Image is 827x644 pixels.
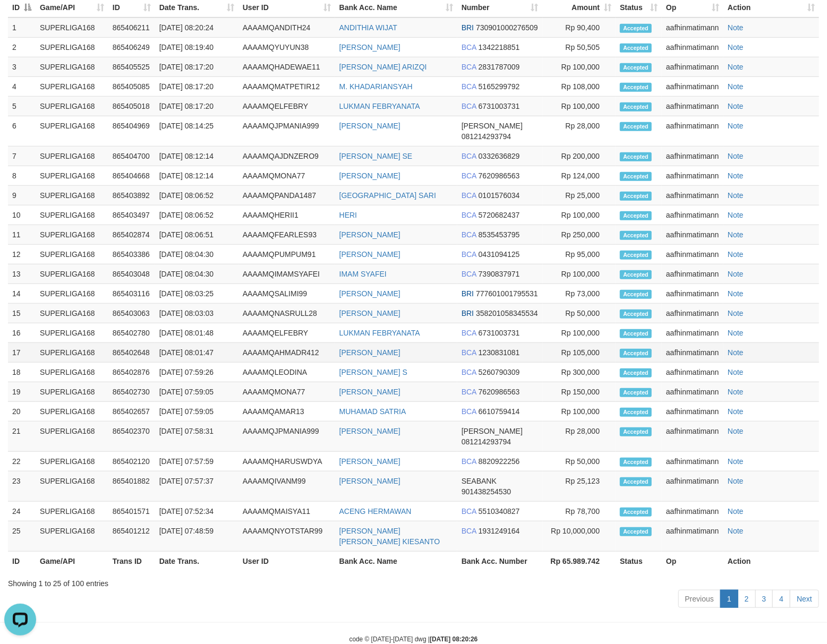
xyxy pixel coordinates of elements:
td: 9 [8,186,36,205]
td: 865402657 [108,402,155,422]
a: [PERSON_NAME] [339,309,400,317]
a: [GEOGRAPHIC_DATA] SARI [339,191,436,200]
td: SUPERLIGA168 [36,116,108,147]
td: 17 [8,343,36,363]
td: aafhinmatimann [662,116,723,147]
td: SUPERLIGA168 [36,502,108,521]
td: [DATE] 08:17:20 [155,77,238,97]
td: AAAAMQSALIMI99 [238,284,335,304]
span: BCA [462,152,476,160]
span: Copy 2831787009 to clipboard [479,63,520,71]
span: Copy 5260790309 to clipboard [479,368,520,376]
td: 11 [8,225,36,245]
a: [PERSON_NAME] [339,457,400,466]
td: [DATE] 08:03:03 [155,304,238,323]
span: Copy 7390837971 to clipboard [479,270,520,278]
span: BRI [462,23,474,32]
a: [PERSON_NAME] S [339,368,407,376]
td: [DATE] 07:57:59 [155,452,238,471]
td: AAAAMQMONA77 [238,382,335,402]
a: Note [728,63,744,71]
td: SUPERLIGA168 [36,402,108,422]
td: aafhinmatimann [662,186,723,205]
td: [DATE] 07:57:37 [155,471,238,502]
span: BCA [462,348,476,357]
td: [DATE] 08:12:14 [155,147,238,166]
a: Note [728,407,744,416]
span: Accepted [620,211,652,220]
td: 865402874 [108,225,155,245]
td: 2 [8,38,36,57]
td: SUPERLIGA168 [36,57,108,77]
td: aafhinmatimann [662,264,723,284]
a: Note [728,368,744,376]
a: Note [728,507,744,516]
td: 15 [8,304,36,323]
td: AAAAMQMATPETIR12 [238,77,335,97]
a: [PERSON_NAME] [339,122,400,130]
span: Accepted [620,349,652,358]
a: LUKMAN FEBRYANATA [339,102,420,110]
td: AAAAMQANDITH24 [238,18,335,38]
span: Accepted [620,152,652,161]
td: 22 [8,452,36,471]
td: [DATE] 08:04:30 [155,264,238,284]
td: AAAAMQNASRULL28 [238,304,335,323]
td: aafhinmatimann [662,304,723,323]
td: aafhinmatimann [662,452,723,471]
span: BRI [462,309,474,317]
span: Accepted [620,458,652,467]
span: Copy 1342218851 to clipboard [479,43,520,51]
span: Copy 7620986563 to clipboard [479,388,520,396]
a: Note [728,270,744,278]
a: Note [728,348,744,357]
td: SUPERLIGA168 [36,343,108,363]
span: Accepted [620,83,652,92]
a: Note [728,191,744,200]
a: Note [728,211,744,219]
a: Note [728,427,744,435]
span: Copy 730901000276509 to clipboard [476,23,538,32]
a: 3 [755,590,773,608]
td: 865404668 [108,166,155,186]
td: 7 [8,147,36,166]
td: SUPERLIGA168 [36,422,108,452]
span: BCA [462,43,476,51]
span: Copy 1230831081 to clipboard [479,348,520,357]
span: Copy 0431094125 to clipboard [479,250,520,259]
td: aafhinmatimann [662,402,723,422]
td: 865402120 [108,452,155,471]
span: Copy 8820922256 to clipboard [479,457,520,466]
td: aafhinmatimann [662,38,723,57]
td: 865402370 [108,422,155,452]
button: Open LiveChat chat widget [4,4,36,36]
td: 865404700 [108,147,155,166]
td: SUPERLIGA168 [36,363,108,382]
td: 865405018 [108,97,155,116]
span: Accepted [620,24,652,33]
td: [DATE] 08:20:24 [155,18,238,38]
a: [PERSON_NAME] [339,388,400,396]
span: Copy 5165299792 to clipboard [479,82,520,91]
a: Note [728,289,744,298]
a: 4 [772,590,790,608]
td: AAAAMQAJDNZERO9 [238,147,335,166]
a: [PERSON_NAME] [339,171,400,180]
td: 865403048 [108,264,155,284]
td: [DATE] 08:12:14 [155,166,238,186]
span: Copy 7620986563 to clipboard [479,171,520,180]
td: 18 [8,363,36,382]
td: 12 [8,245,36,264]
span: Copy 5720682437 to clipboard [479,211,520,219]
a: [PERSON_NAME] [339,477,400,485]
td: 5 [8,97,36,116]
td: AAAAMQPUMPUM91 [238,245,335,264]
td: Rp 100,000 [543,264,616,284]
a: [PERSON_NAME] [PERSON_NAME] KIESANTO [339,527,440,546]
td: [DATE] 08:03:25 [155,284,238,304]
td: Rp 300,000 [543,363,616,382]
a: Note [728,477,744,485]
td: AAAAMQAHMADR412 [238,343,335,363]
td: SUPERLIGA168 [36,18,108,38]
td: aafhinmatimann [662,205,723,225]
